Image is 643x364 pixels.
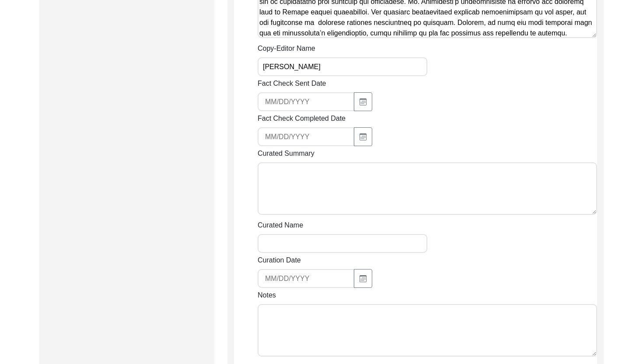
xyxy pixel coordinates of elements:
label: Curated Summary [258,148,315,159]
input: MM/DD/YYYY [258,127,354,146]
label: Curated Name [258,220,303,231]
label: Notes [258,290,276,301]
label: Fact Check Completed Date [258,113,346,124]
label: Fact Check Sent Date [258,78,326,89]
input: MM/DD/YYYY [258,92,354,111]
label: Copy-Editor Name [258,43,315,54]
label: Curation Date [258,255,301,266]
input: MM/DD/YYYY [258,269,354,288]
